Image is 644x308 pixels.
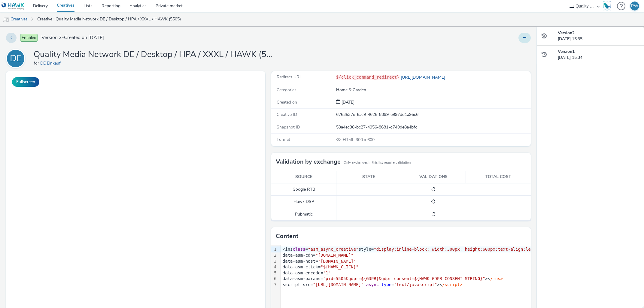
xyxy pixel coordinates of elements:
span: Categories [277,87,296,93]
a: DE Einkauf [40,60,63,66]
td: Pubmatic [271,208,336,220]
span: 300 x 600 [342,137,375,143]
span: Version 3 - Created on [DATE] [41,34,104,41]
div: data-asm-cdn= [281,252,600,258]
span: /script> [442,282,462,287]
div: DE [10,50,22,67]
td: Google RTB [271,183,336,195]
a: Creative : Quality Media Network DE / Desktop / HPA / XXXL / HAWK (5505) [34,12,184,26]
h3: Validation by exchange [276,157,341,166]
button: Fullscreen [12,77,39,87]
span: for [34,60,40,66]
span: "text/javascript" [394,282,437,287]
th: Validations [401,171,466,183]
span: Created on [277,99,297,105]
div: 6763537e-6ac9-4625-8399-e997dd1a95c6 [336,112,530,118]
strong: Version 2 [558,30,575,36]
div: [DATE] 15:35 [558,30,639,42]
a: Hawk Academy [603,1,614,11]
span: Redirect URL [277,74,302,80]
span: "asm_async_creative" [308,247,359,252]
span: "${HAWK_CLICK}" [320,264,358,269]
span: /ins> [490,276,503,281]
a: [URL][DOMAIN_NAME] [399,74,448,80]
th: Source [271,171,336,183]
div: 1 [271,246,277,252]
div: <script src= = >< [281,282,600,288]
span: class [293,247,305,252]
div: data-asm-encode= [281,270,600,276]
span: Format [277,137,290,142]
img: Hawk Academy [603,1,612,11]
img: undefined Logo [2,2,25,10]
img: mobile [3,17,9,23]
span: "1" [323,270,331,275]
span: "[DOMAIN_NAME]" [315,253,353,258]
div: 53a4ec38-bc27-4956-8681-d740de8a4bfd [336,124,530,130]
div: Home & Garden [336,87,530,93]
span: HTML [343,137,356,143]
div: 6 [271,276,277,282]
div: Creation 23 September 2025, 15:35 [340,99,354,105]
div: data-asm-click= [281,264,600,270]
div: <ins = style= [281,246,600,252]
span: Enabled [20,34,38,42]
div: 4 [271,264,277,270]
span: [DATE] [340,99,354,105]
div: [DATE] 15:34 [558,49,639,61]
span: type [381,282,392,287]
code: ${click_command_redirect} [336,75,399,80]
td: Hawk DSP [271,196,336,208]
div: data-asm-host= [281,258,600,264]
div: 7 [271,282,277,288]
span: "[URL][DOMAIN_NAME]" [313,282,364,287]
div: 5 [271,270,277,276]
th: Total cost [466,171,531,183]
span: "pid=5505&gdpr=${GDPR}&gdpr_consent=${HAWK_GDPR_CONSENT_STRING}" [323,276,485,281]
span: Snapshot ID [277,124,300,130]
div: 2 [271,252,277,258]
strong: Version 1 [558,49,575,54]
span: "[DOMAIN_NAME]" [318,259,356,264]
small: Only exchanges in this list require validation [344,160,411,165]
th: State [336,171,401,183]
div: 3 [271,258,277,264]
span: "display:inline-block; width:300px; height:600px;text-align:left; text-decoration:none;" [374,247,597,252]
span: Creative ID [277,112,297,117]
h1: Quality Media Network DE / Desktop / HPA / XXXL / HAWK (5505) [34,49,274,60]
div: PW [631,2,638,11]
span: async [366,282,379,287]
a: DE [6,56,28,61]
div: data-asm-params= >< [281,276,600,282]
h3: Content [276,232,298,241]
